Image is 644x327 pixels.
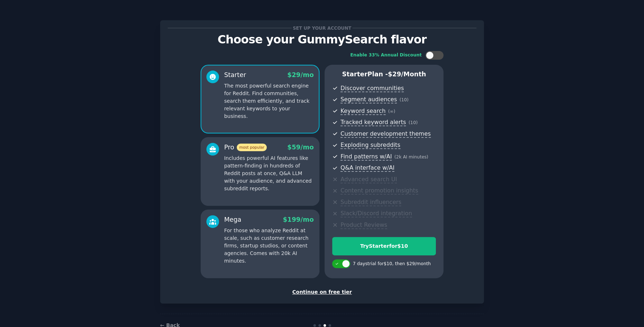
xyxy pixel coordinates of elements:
span: Tracked keyword alerts [340,119,406,126]
span: Discover communities [340,85,404,92]
span: Q&A interface w/AI [340,164,394,172]
span: Content promotion insights [340,187,418,195]
span: Slack/Discord integration [340,210,412,217]
span: ( 10 ) [399,97,408,102]
span: Set up your account [292,24,353,32]
span: Exploding subreddits [340,141,400,149]
span: Advanced search UI [340,176,397,183]
span: Customer development themes [340,130,431,138]
div: Starter [224,71,246,80]
span: $ 29 /mo [287,71,314,78]
button: TryStarterfor$10 [332,237,436,255]
span: Product Reviews [340,221,387,229]
div: Continue on free tier [168,288,476,296]
span: Keyword search [340,107,386,115]
span: Segment audiences [340,96,397,103]
span: Find patterns w/AI [340,153,392,161]
span: Subreddit influencers [340,199,401,206]
p: The most powerful search engine for Reddit. Find communities, search them efficiently, and track ... [224,82,314,120]
div: Enable 33% Annual Discount [350,52,422,59]
span: ( ∞ ) [388,109,395,114]
p: For those who analyze Reddit at scale, such as customer research firms, startup studios, or conte... [224,227,314,265]
div: Mega [224,215,241,224]
p: Includes powerful AI features like pattern-finding in hundreds of Reddit posts at once, Q&A LLM w... [224,154,314,192]
div: 7 days trial for $10 , then $ 29 /month [353,261,431,267]
div: Try Starter for $10 [332,242,435,250]
span: most popular [237,144,267,151]
p: Choose your GummySearch flavor [168,33,476,46]
span: ( 10 ) [408,120,417,125]
p: Starter Plan - [332,70,436,79]
div: Pro [224,143,267,152]
span: $ 29 /month [388,71,426,78]
span: $ 59 /mo [287,144,314,151]
span: $ 199 /mo [283,216,314,223]
span: ( 2k AI minutes ) [394,154,428,160]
